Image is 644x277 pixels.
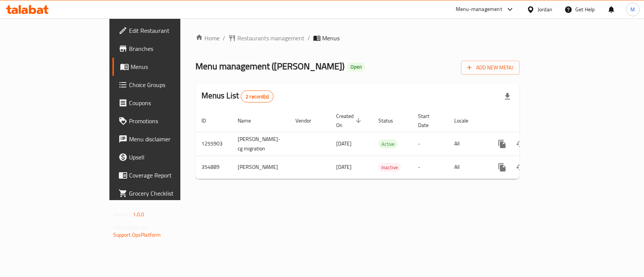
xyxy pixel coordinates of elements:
div: Export file [498,87,516,106]
span: Branches [129,44,211,53]
span: Status [378,116,403,125]
span: Name [238,116,261,125]
td: All [448,132,487,156]
td: All [448,156,487,179]
td: - [412,156,448,179]
span: M [630,5,635,14]
span: [DATE] [336,139,352,148]
td: [PERSON_NAME] [232,156,289,179]
button: more [493,135,511,153]
span: Menus [131,62,211,71]
a: Promotions [112,112,217,130]
span: ID [201,116,216,125]
a: Support.OpsPlatform [113,230,161,240]
span: [DATE] [336,162,352,172]
table: enhanced table [195,109,572,179]
div: Total records count [241,90,274,103]
span: Vendor [295,116,321,125]
button: more [493,158,511,176]
span: Restaurants management [237,34,304,43]
span: Menus [322,34,340,43]
span: Add New Menu [467,63,513,72]
a: Upsell [112,148,217,166]
td: - [412,132,448,156]
span: Coverage Report [129,171,211,180]
div: Menu-management [456,5,502,14]
span: Coupons [129,98,211,107]
span: Menu disclaimer [129,135,211,144]
a: Menus [112,58,217,76]
span: Edit Restaurant [129,26,211,35]
span: Promotions [129,116,211,125]
a: Branches [112,40,217,58]
a: Grocery Checklist [112,184,217,202]
span: Grocery Checklist [129,189,211,198]
a: Menu disclaimer [112,130,217,148]
div: Jordan [538,5,552,14]
span: Get support on: [113,222,148,232]
div: Inactive [378,163,401,172]
span: 2 record(s) [241,93,273,100]
a: Coupons [112,94,217,112]
a: Choice Groups [112,76,217,94]
h2: Menus List [201,90,274,103]
span: Locale [454,116,478,125]
button: Add New Menu [461,61,520,75]
th: Actions [487,109,572,132]
span: Active [378,140,398,148]
a: Restaurants management [228,34,304,43]
a: Edit Restaurant [112,21,217,40]
span: Choice Groups [129,80,211,89]
li: / [223,34,225,43]
span: Version: [113,210,132,219]
span: Created On [336,112,363,130]
span: Open [347,64,365,70]
span: Start Date [418,112,439,130]
button: Change Status [511,135,529,153]
div: Open [347,63,365,72]
nav: breadcrumb [195,34,520,43]
button: Change Status [511,158,529,176]
li: / [307,34,310,43]
span: Inactive [378,163,401,172]
span: 1.0.0 [133,210,144,219]
span: Upsell [129,153,211,162]
a: Coverage Report [112,166,217,184]
td: [PERSON_NAME]-cg migration [232,132,289,156]
span: Menu management ( [PERSON_NAME] ) [195,58,344,75]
